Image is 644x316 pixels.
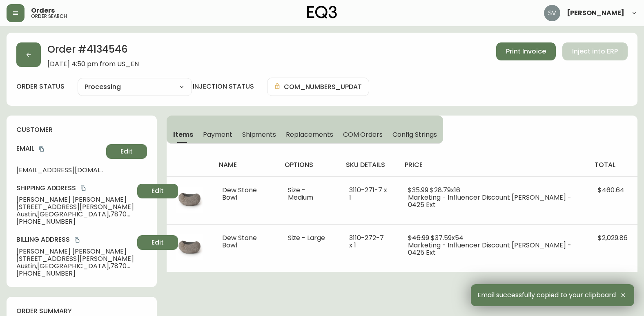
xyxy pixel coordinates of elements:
[106,144,147,159] button: Edit
[16,255,134,263] span: [STREET_ADDRESS][PERSON_NAME]
[430,185,460,195] span: $28.79 x 16
[203,130,232,139] span: Payment
[598,233,628,243] span: $2,029.86
[598,185,624,195] span: $460.64
[38,145,46,153] button: copy
[595,160,631,169] h4: total
[408,233,429,243] span: $46.99
[16,263,134,270] span: Austin , [GEOGRAPHIC_DATA] , 78704 , US
[408,185,428,195] span: $35.99
[477,292,616,299] span: Email successfully copied to your clipboard
[16,144,103,153] h4: Email
[176,187,203,213] img: 958fb407-5c3c-481a-a2cf-9cd377f221fd.jpg
[16,307,147,316] h4: order summary
[31,7,55,14] span: Orders
[349,233,384,250] span: 3110-272-7 x 1
[16,270,134,277] span: [PHONE_NUMBER]
[152,238,164,247] span: Edit
[73,236,81,244] button: copy
[567,10,624,16] span: [PERSON_NAME]
[496,42,556,60] button: Print Invoice
[16,167,103,174] span: [EMAIL_ADDRESS][DOMAIN_NAME]
[544,5,560,21] img: 0ef69294c49e88f033bcbeb13310b844
[137,184,178,198] button: Edit
[431,233,464,243] span: $37.59 x 54
[242,130,276,139] span: Shipments
[506,47,546,56] span: Print Invoice
[307,6,337,19] img: logo
[16,211,134,218] span: Austin , [GEOGRAPHIC_DATA] , 78704 , US
[222,233,257,250] span: Dew Stone Bowl
[16,125,147,134] h4: customer
[16,184,134,193] h4: Shipping Address
[16,82,65,91] label: order status
[16,235,134,244] h4: Billing Address
[16,248,134,255] span: [PERSON_NAME] [PERSON_NAME]
[176,234,203,260] img: 958fb407-5c3c-481a-a2cf-9cd377f221fd.jpg
[31,14,67,19] h5: order search
[286,130,333,139] span: Replacements
[392,130,437,139] span: Config Strings
[343,130,383,139] span: COM Orders
[47,42,139,60] h2: Order # 4134546
[79,184,87,192] button: copy
[193,82,254,91] h4: injection status
[120,147,133,156] span: Edit
[16,196,134,203] span: [PERSON_NAME] [PERSON_NAME]
[219,160,272,169] h4: name
[137,235,178,250] button: Edit
[173,130,193,139] span: Items
[346,160,392,169] h4: sku details
[408,240,571,257] span: Marketing - Influencer Discount [PERSON_NAME] - 0425 Ext
[405,160,582,169] h4: price
[47,60,139,68] span: [DATE] 4:50 pm from US_EN
[16,203,134,211] span: [STREET_ADDRESS][PERSON_NAME]
[222,185,257,202] span: Dew Stone Bowl
[16,218,134,225] span: [PHONE_NUMBER]
[288,187,329,201] li: Size - Medium
[408,193,571,209] span: Marketing - Influencer Discount [PERSON_NAME] - 0425 Ext
[152,187,164,196] span: Edit
[349,185,387,202] span: 3110-271-7 x 1
[288,234,329,242] li: Size - Large
[285,160,332,169] h4: options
